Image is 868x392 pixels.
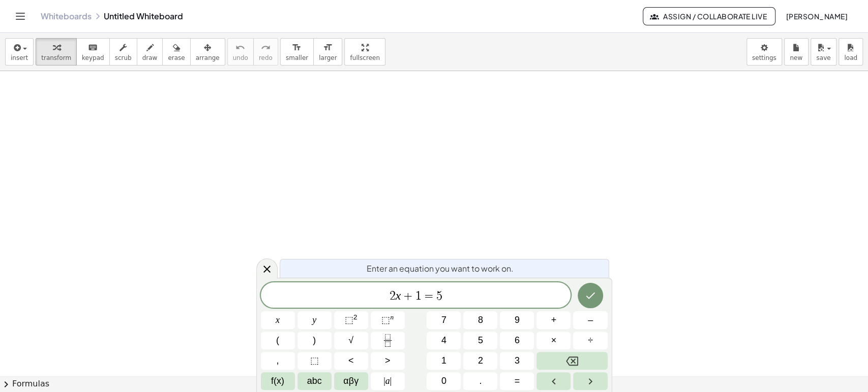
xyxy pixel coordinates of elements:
[276,334,279,347] span: (
[500,352,534,370] button: 3
[253,38,278,66] button: redoredo
[515,374,520,388] span: =
[784,38,809,66] button: new
[790,54,802,61] span: new
[312,313,316,327] span: y
[348,354,354,368] span: <
[41,11,92,21] a: Whiteboards
[551,313,557,327] span: +
[82,54,104,61] span: keypad
[367,263,514,275] span: Enter an equation you want to work on.
[261,352,295,370] button: ,
[235,42,245,54] i: undo
[307,374,322,388] span: abc
[441,374,446,388] span: 0
[319,54,337,61] span: larger
[350,54,379,61] span: fullscreen
[536,332,571,349] button: Times
[588,313,593,327] span: –
[334,332,368,349] button: Square root
[323,42,333,54] i: format_size
[573,372,607,390] button: Right arrow
[536,311,571,329] button: Plus
[168,54,185,61] span: erase
[297,352,332,370] button: Placeholder
[344,38,385,66] button: fullscreen
[334,372,368,390] button: Greek alphabet
[573,311,607,329] button: Minus
[297,332,332,349] button: )
[500,332,534,349] button: 6
[261,42,271,54] i: redo
[227,38,254,66] button: undoundo
[415,290,422,302] span: 1
[573,332,607,349] button: Divide
[515,354,520,368] span: 3
[515,313,520,327] span: 9
[190,38,225,66] button: arrange
[297,372,332,390] button: Alphabet
[334,352,368,370] button: Less than
[261,311,295,329] button: x
[385,354,391,368] span: >
[41,54,71,61] span: transform
[536,352,607,370] button: Backspace
[478,313,483,327] span: 8
[816,54,830,61] span: save
[390,376,392,386] span: |
[261,332,295,349] button: (
[515,334,520,347] span: 6
[401,290,415,302] span: +
[427,311,461,329] button: 7
[371,332,405,349] button: Fraction
[777,7,856,25] button: [PERSON_NAME]
[383,376,385,386] span: |
[196,54,220,61] span: arrange
[390,290,396,302] span: 2
[441,334,446,347] span: 4
[786,12,848,21] span: [PERSON_NAME]
[233,54,248,61] span: undo
[259,54,273,61] span: redo
[643,7,775,25] button: Assign / Collaborate Live
[276,313,280,327] span: x
[436,290,442,302] span: 5
[142,54,158,61] span: draw
[427,372,461,390] button: 0
[441,313,446,327] span: 7
[137,38,163,66] button: draw
[390,313,394,321] sup: n
[261,372,295,390] button: Functions
[277,354,279,368] span: ,
[651,12,767,21] span: Assign / Collaborate Live
[109,38,137,66] button: scrub
[76,38,110,66] button: keyboardkeypad
[463,372,497,390] button: .
[500,372,534,390] button: Equals
[334,311,368,329] button: Squared
[536,372,571,390] button: Left arrow
[752,54,776,61] span: settings
[371,311,405,329] button: Superscript
[811,38,836,66] button: save
[478,334,483,347] span: 5
[578,283,603,308] button: Done
[500,311,534,329] button: 9
[844,54,857,61] span: load
[381,315,390,325] span: ⬚
[310,354,319,368] span: ⬚
[371,372,405,390] button: Absolute value
[280,38,314,66] button: format_sizesmaller
[478,354,483,368] span: 2
[427,352,461,370] button: 1
[441,354,446,368] span: 1
[588,334,593,347] span: ÷
[115,54,132,61] span: scrub
[396,289,401,302] var: x
[88,42,98,54] i: keyboard
[463,352,497,370] button: 2
[11,54,28,61] span: insert
[36,38,77,66] button: transform
[353,313,357,321] sup: 2
[422,290,436,302] span: =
